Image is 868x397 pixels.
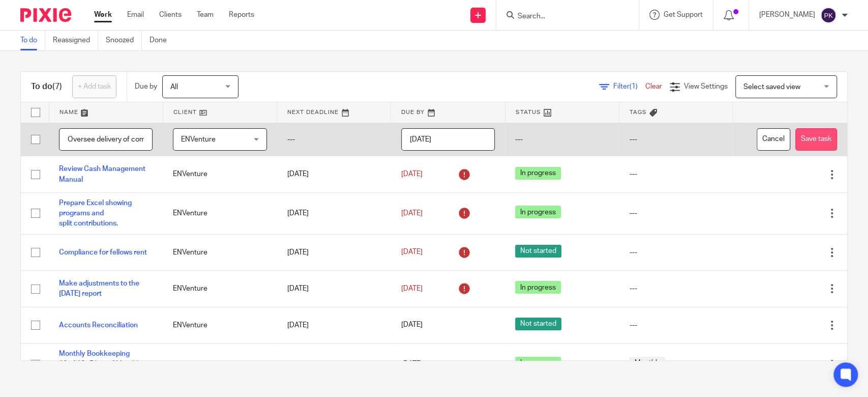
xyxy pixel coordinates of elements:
span: In progress [515,206,561,218]
span: All [170,83,178,91]
span: [DATE] [401,285,423,292]
a: Monthly Bookkeeping [59,350,130,357]
span: [DATE] [401,249,423,256]
span: Tags [630,109,647,115]
a: To do [20,31,45,50]
span: (7) [52,82,62,91]
td: [DATE] [277,343,391,385]
a: Done [149,31,174,50]
button: Cancel [757,128,790,151]
img: Pixie [20,8,71,22]
div: --- [629,169,723,179]
td: [DATE] [277,234,391,270]
a: Prepare Excel showing programs and split contributions. [59,200,132,228]
span: Select saved view [743,83,800,91]
td: ENVenture [163,307,277,343]
p: [PERSON_NAME] [759,10,815,20]
a: Team [197,10,214,20]
span: Not started [515,245,561,258]
p: Due by [135,81,157,92]
span: ENVenture [181,136,216,143]
span: In progress [515,167,561,180]
td: ENVenture [163,343,277,385]
a: Make adjustments to the [DATE] report [59,280,139,297]
span: [DATE] [401,210,423,217]
a: Email [127,10,144,20]
span: In progress [515,357,561,370]
td: [DATE] [277,192,391,234]
span: Monthly [629,357,665,370]
input: Task name [59,128,153,151]
td: ENVenture [163,271,277,307]
a: Clients [159,10,182,20]
a: Compliance for fellows rent [59,249,147,256]
td: [DATE] [277,307,391,343]
span: [DATE] [401,322,423,329]
a: Work [94,10,112,20]
a: + Add task [72,75,116,98]
span: Filter [613,83,645,90]
input: Pick a date [401,128,495,151]
div: --- [629,208,723,218]
td: --- [277,123,391,156]
a: Accounts Reconciliation [59,322,138,329]
a: Reassigned [53,31,98,50]
div: --- [629,247,723,258]
input: Search [517,12,608,21]
div: --- [629,283,723,294]
td: ENVenture [163,192,277,234]
a: Review Cash Management Manual [59,165,145,183]
td: [DATE] [277,156,391,192]
td: --- [619,123,733,156]
td: [DATE] [277,271,391,307]
h1: To do [31,81,62,92]
img: svg%3E [820,7,836,23]
a: Snoozed [106,31,142,50]
button: Save task [795,128,837,151]
td: ENVenture [163,156,277,192]
span: View Settings [684,83,728,90]
td: --- [505,123,619,156]
span: In progress [515,281,561,294]
a: Reports [229,10,254,20]
span: Get Support [664,11,703,18]
a: Clear [645,83,662,90]
td: ENVenture [163,234,277,270]
span: Not started [515,318,561,330]
span: [DATE] [401,171,423,178]
span: (1) [630,83,638,90]
div: --- [629,320,723,330]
